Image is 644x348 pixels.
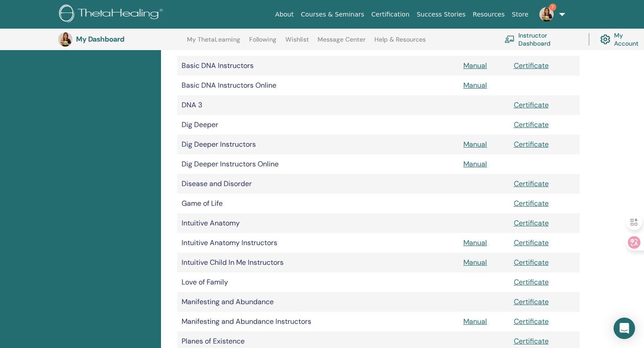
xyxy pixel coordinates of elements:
td: Dig Deeper Instructors Online [177,154,459,174]
a: Certificate [514,336,549,346]
a: Manual [463,159,487,169]
td: Manifesting and Abundance Instructors [177,312,459,331]
td: Basic DNA Instructors Online [177,76,459,95]
h3: My Dashboard [76,35,165,43]
a: Certificate [514,199,549,208]
td: DNA 3 [177,95,459,115]
td: Love of Family [177,272,459,292]
td: Intuitive Anatomy [177,213,459,233]
td: Basic DNA Instructors [177,56,459,76]
a: Manual [463,317,487,326]
a: Certificate [514,297,549,306]
td: Disease and Disorder [177,174,459,194]
span: 7 [549,4,556,11]
a: Certificate [514,218,549,228]
a: Resources [469,6,508,23]
td: Dig Deeper [177,115,459,135]
a: Certification [368,6,413,23]
a: Instructor Dashboard [504,30,578,49]
a: About [271,6,297,23]
a: Certificate [514,61,549,70]
a: Following [249,36,276,50]
a: Manual [463,61,487,70]
img: logo.png [59,4,166,25]
img: default.jpg [539,7,554,21]
a: Manual [463,140,487,149]
a: Manual [463,81,487,90]
td: Intuitive Child In Me Instructors [177,253,459,272]
a: Success Stories [413,6,469,23]
a: Wishlist [285,36,309,50]
a: Certificate [514,317,549,326]
td: Dig Deeper Instructors [177,135,459,154]
a: Message Center [318,36,365,50]
img: default.jpg [58,32,72,47]
a: Certificate [514,258,549,267]
a: My ThetaLearning [187,36,240,50]
a: Certificate [514,140,549,149]
a: Courses & Seminars [297,6,368,23]
a: Certificate [514,277,549,287]
a: Certificate [514,100,549,110]
a: Help & Resources [374,36,426,50]
div: Open Intercom Messenger [614,318,635,339]
img: chalkboard-teacher.svg [504,35,515,43]
a: Certificate [514,120,549,129]
td: Game of Life [177,194,459,213]
a: Manual [463,258,487,267]
img: cog.svg [600,32,610,47]
td: Intuitive Anatomy Instructors [177,233,459,253]
a: Store [508,6,532,23]
a: Certificate [514,238,549,247]
td: Manifesting and Abundance [177,292,459,312]
a: Certificate [514,179,549,188]
a: Manual [463,238,487,247]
